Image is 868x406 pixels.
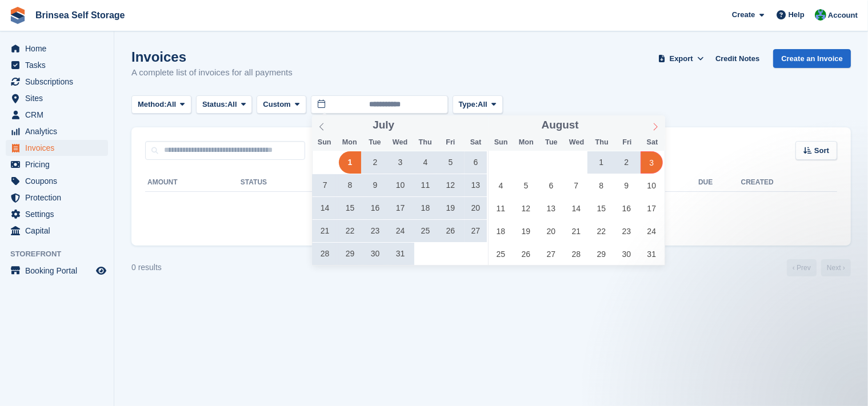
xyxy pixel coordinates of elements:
[312,139,337,146] span: Sun
[25,90,94,106] span: Sites
[314,197,336,219] span: July 14, 2024
[515,220,537,242] span: August 19, 2024
[167,99,177,110] span: All
[490,174,512,196] span: August 4, 2024
[6,263,108,279] a: menu
[25,206,94,222] span: Settings
[670,53,693,65] span: Export
[565,243,587,265] span: August 28, 2024
[615,151,638,174] span: August 2, 2024
[414,151,437,174] span: July 4, 2024
[590,243,613,265] span: August 29, 2024
[490,197,512,219] span: August 11, 2024
[25,173,94,189] span: Coupons
[131,66,293,79] p: A complete list of invoices for all payments
[463,139,488,146] span: Sat
[6,41,108,57] a: menu
[814,145,829,156] span: Sort
[590,174,613,196] span: August 8, 2024
[656,49,706,68] button: Export
[478,99,487,110] span: All
[459,99,478,110] span: Type:
[131,49,293,65] h1: Invoices
[639,139,665,146] span: Sat
[389,151,411,174] span: July 3, 2024
[641,243,663,265] span: August 31, 2024
[514,139,539,146] span: Mon
[815,9,826,21] img: Jeff Cherson
[6,156,108,172] a: menu
[439,151,462,174] span: July 5, 2024
[439,220,462,242] span: July 26, 2024
[821,259,851,276] a: Next
[227,99,237,110] span: All
[490,243,512,265] span: August 25, 2024
[9,7,26,24] img: stora-icon-8386f47178a22dfd0bd8f6a31ec36ba5ce8667c1dd55bd0f319d3a0aa187defe.svg
[515,243,537,265] span: August 26, 2024
[339,151,361,174] span: July 1, 2024
[615,174,638,196] span: August 9, 2024
[25,140,94,156] span: Invoices
[515,174,537,196] span: August 5, 2024
[263,99,290,110] span: Custom
[465,197,487,219] span: July 20, 2024
[641,174,663,196] span: August 10, 2024
[413,139,438,146] span: Thu
[465,151,487,174] span: July 6, 2024
[615,243,638,265] span: August 30, 2024
[6,57,108,73] a: menu
[339,220,361,242] span: July 22, 2024
[641,151,663,174] span: August 3, 2024
[10,248,114,260] span: Storefront
[711,49,764,68] a: Credit Notes
[490,220,512,242] span: August 18, 2024
[590,197,613,219] span: August 15, 2024
[773,49,851,68] a: Create an Invoice
[339,174,361,196] span: July 8, 2024
[25,190,94,206] span: Protection
[6,140,108,156] a: menu
[389,197,411,219] span: July 17, 2024
[31,6,130,25] a: Brinsea Self Storage
[25,223,94,239] span: Capital
[540,220,562,242] span: August 20, 2024
[6,173,108,189] a: menu
[339,243,361,265] span: July 29, 2024
[614,139,639,146] span: Fri
[564,139,589,146] span: Wed
[785,259,853,276] nav: Page
[25,57,94,73] span: Tasks
[131,95,191,114] button: Method: All
[565,174,587,196] span: August 7, 2024
[439,197,462,219] span: July 19, 2024
[6,223,108,239] a: menu
[131,262,162,274] div: 0 results
[364,174,386,196] span: July 9, 2024
[489,139,514,146] span: Sun
[6,90,108,106] a: menu
[515,197,537,219] span: August 12, 2024
[145,174,241,192] th: Amount
[615,197,638,219] span: August 16, 2024
[540,174,562,196] span: August 6, 2024
[25,74,94,90] span: Subscriptions
[6,190,108,206] a: menu
[25,263,94,279] span: Booking Portal
[590,151,613,174] span: August 1, 2024
[641,220,663,242] span: August 24, 2024
[94,264,108,278] a: Preview store
[579,119,615,131] input: Year
[789,9,805,21] span: Help
[6,74,108,90] a: menu
[698,174,741,192] th: Due
[539,139,564,146] span: Tue
[389,243,411,265] span: July 31, 2024
[25,41,94,57] span: Home
[339,197,361,219] span: July 15, 2024
[439,174,462,196] span: July 12, 2024
[257,95,306,114] button: Custom
[362,139,387,146] span: Tue
[414,220,437,242] span: July 25, 2024
[565,220,587,242] span: August 21, 2024
[565,197,587,219] span: August 14, 2024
